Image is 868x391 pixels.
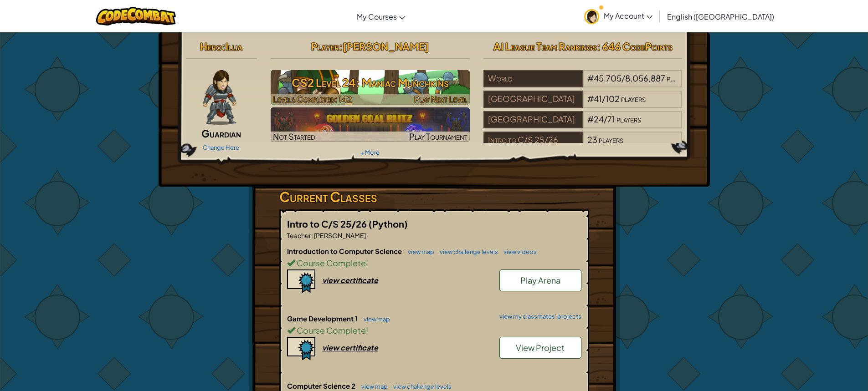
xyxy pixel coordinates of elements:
span: / [604,114,607,124]
img: guardian-pose.png [203,70,236,125]
span: Play Arena [520,275,560,285]
img: certificate-icon.png [287,337,315,361]
div: Intro to C/S 25/26 [483,132,583,149]
a: My Account [580,2,657,30]
a: [GEOGRAPHIC_DATA]#24/71players [483,120,683,130]
span: : [222,40,226,53]
div: view certificate [322,275,378,285]
img: avatar [584,9,599,24]
img: CS2 Level 24: Maniac Munchkins [271,70,470,105]
a: Play Next Level [271,70,470,105]
span: Intro to C/S 25/26 [287,218,369,229]
span: Course Complete [295,258,366,268]
a: view certificate [287,275,378,285]
span: Levels Completed: 142 [273,94,352,104]
div: [GEOGRAPHIC_DATA] [483,91,583,108]
a: My Courses [352,4,410,29]
span: My Courses [357,12,397,21]
h3: CS2 Level 24: Maniac Munchkins [271,72,470,93]
div: [GEOGRAPHIC_DATA] [483,111,583,128]
span: 23 [587,134,597,145]
span: Computer Science 2 [287,381,357,390]
a: Change Hero [203,144,240,151]
span: 102 [606,93,620,104]
span: Introduction to Computer Science [287,247,403,255]
span: Game Development 1 [287,314,359,323]
span: : [311,231,313,239]
span: English ([GEOGRAPHIC_DATA]) [667,12,774,21]
span: 24 [594,114,604,124]
a: + More [360,149,380,156]
span: Course Complete [295,325,366,335]
span: Guardian [201,127,241,140]
img: CodeCombat logo [96,7,176,25]
span: players [667,73,691,83]
span: / [621,73,625,83]
span: Not Started [273,131,315,142]
span: 8,056,887 [625,73,665,83]
span: [PERSON_NAME] [343,40,429,53]
span: (Python) [369,218,408,229]
span: # [587,93,594,104]
span: players [616,114,641,124]
a: view videos [499,248,537,255]
h3: Current Classes [279,187,589,207]
span: AI League Team Rankings [493,40,597,53]
span: Play Tournament [409,131,467,142]
a: view challenge levels [389,383,452,390]
span: Teacher [287,231,311,239]
a: view certificate [287,343,378,352]
span: ! [366,258,368,268]
span: # [587,73,594,83]
a: view map [403,248,434,255]
span: # [587,114,594,124]
img: certificate-icon.png [287,269,315,293]
span: Illia [226,40,242,53]
span: : [339,40,343,53]
a: Not StartedPlay Tournament [271,107,470,142]
span: 41 [594,93,602,104]
div: World [483,70,583,87]
span: My Account [604,11,652,20]
a: view challenge levels [435,248,498,255]
span: Play Next Level [414,94,467,104]
div: view certificate [322,343,378,352]
span: ! [366,325,368,335]
span: players [621,93,646,104]
a: Intro to C/S 25/2623players [483,140,683,151]
span: Hero [200,40,222,53]
img: Golden Goal [271,107,470,142]
a: [GEOGRAPHIC_DATA]#41/102players [483,99,683,110]
a: view map [357,383,388,390]
span: 71 [607,114,615,124]
span: Player [311,40,339,53]
span: players [599,134,623,145]
span: View Project [516,342,565,353]
a: view my classmates' projects [495,314,581,320]
a: English ([GEOGRAPHIC_DATA]) [663,4,779,29]
span: 45,705 [594,73,621,83]
a: World#45,705/8,056,887players [483,79,683,89]
a: view map [359,315,390,323]
span: : 646 CodePoints [597,40,673,53]
span: [PERSON_NAME] [313,231,366,239]
span: / [602,93,606,104]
